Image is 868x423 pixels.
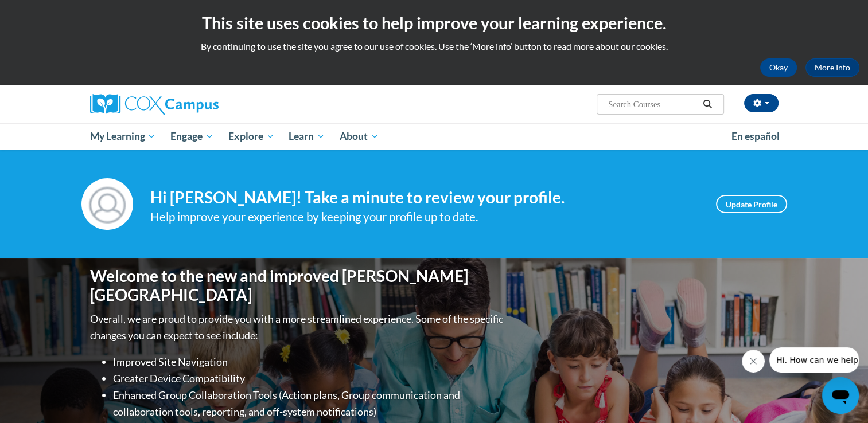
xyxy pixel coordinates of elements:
img: Cox Campus [90,94,219,115]
a: About [332,123,386,150]
li: Greater Device Compatibility [113,370,506,387]
button: Search [699,97,716,111]
a: My Learning [83,123,164,150]
button: Account Settings [744,94,779,112]
a: Cox Campus [90,94,308,115]
li: Improved Site Navigation [113,354,506,370]
iframe: Message from company [769,347,859,373]
iframe: Close message [742,350,765,373]
p: Overall, we are proud to provide you with a more streamlined experience. Some of the specific cha... [90,311,506,344]
span: About [340,130,379,143]
span: Hi. How can we help? [7,8,93,17]
div: Help improve your experience by keeping your profile up to date. [150,207,699,226]
span: My Learning [89,130,155,143]
p: By continuing to use the site you agree to our use of cookies. Use the ‘More info’ button to read... [9,40,859,53]
a: More Info [805,58,859,77]
button: Okay [760,58,797,77]
span: Learn [289,130,325,143]
a: Update Profile [716,195,787,213]
a: Explore [221,123,282,150]
a: Learn [281,123,332,150]
li: Enhanced Group Collaboration Tools (Action plans, Group communication and collaboration tools, re... [113,387,506,420]
a: Engage [163,123,221,150]
h2: This site uses cookies to help improve your learning experience. [9,11,859,34]
a: En español [724,124,787,148]
img: Profile Image [81,178,133,230]
span: En español [731,130,780,142]
div: Main menu [73,123,796,150]
span: Engage [170,130,213,143]
h4: Hi [PERSON_NAME]! Take a minute to review your profile. [150,188,699,207]
h1: Welcome to the new and improved [PERSON_NAME][GEOGRAPHIC_DATA] [90,267,506,305]
input: Search Courses [607,97,699,111]
iframe: Button to launch messaging window [822,377,859,414]
span: Explore [228,130,274,143]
